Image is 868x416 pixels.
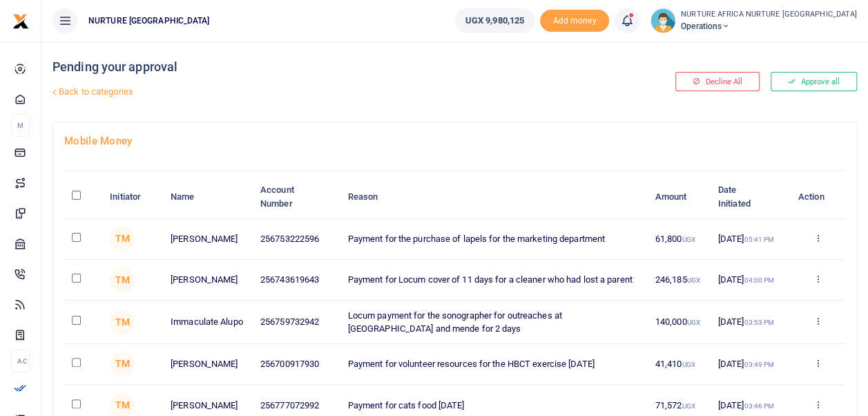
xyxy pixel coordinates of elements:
[744,276,774,284] small: 04:00 PM
[163,176,253,218] th: Name: activate to sort column ascending
[253,344,340,385] td: 256700917930
[340,344,647,385] td: Payment for volunteer resources for the HBCT exercise [DATE]
[648,260,711,301] td: 246,185
[650,8,675,33] img: profile-user
[710,301,790,343] td: [DATE]
[163,301,253,343] td: Immaculate Alupo
[340,176,647,218] th: Reason: activate to sort column ascending
[64,133,845,149] h4: Mobile Money
[540,10,609,32] li: Toup your wallet
[340,219,647,260] td: Payment for the purchase of lapels for the marketing department
[744,361,774,368] small: 03:49 PM
[340,301,647,343] td: Locum payment for the sonographer for outreaches at [GEOGRAPHIC_DATA] and mende for 2 days
[744,236,774,243] small: 05:41 PM
[52,59,585,75] h4: Pending your approval
[253,301,340,343] td: 256759732942
[686,319,700,326] small: UGX
[11,114,30,137] li: M
[12,13,29,30] img: logo-small
[681,9,857,21] small: NURTURE AFRICA NURTURE [GEOGRAPHIC_DATA]
[110,352,135,377] span: Timothy Makumbi
[710,176,790,218] th: Date Initiated: activate to sort column ascending
[675,72,760,91] button: Decline All
[455,8,534,33] a: UGX 9,980,125
[340,260,647,301] td: Payment for Locum cover of 11 days for a cleaner who had lost a parent
[253,219,340,260] td: 256753222596
[110,267,135,292] span: Timothy Makumbi
[648,176,711,218] th: Amount: activate to sort column ascending
[253,260,340,301] td: 256743619643
[681,20,857,32] span: Operations
[465,14,524,28] span: UGX 9,980,125
[540,15,609,25] a: Add money
[710,260,790,301] td: [DATE]
[253,176,340,218] th: Account Number: activate to sort column ascending
[648,301,711,343] td: 140,000
[686,276,700,284] small: UGX
[11,350,30,372] li: Ac
[648,344,711,385] td: 41,410
[163,219,253,260] td: [PERSON_NAME]
[450,8,540,33] li: Wallet ballance
[64,176,102,218] th: : activate to sort column descending
[790,176,845,218] th: Action: activate to sort column ascending
[648,219,711,260] td: 61,800
[744,319,774,326] small: 03:53 PM
[110,227,135,252] span: Timothy Makumbi
[12,15,29,26] a: logo-small logo-large logo-large
[682,236,695,243] small: UGX
[710,219,790,260] td: [DATE]
[682,361,695,368] small: UGX
[49,80,585,104] a: Back to categories
[110,310,135,334] span: Timothy Makumbi
[163,344,253,385] td: [PERSON_NAME]
[771,72,857,91] button: Approve all
[682,402,695,410] small: UGX
[102,176,163,218] th: Initiator: activate to sort column ascending
[540,10,609,32] span: Add money
[744,402,774,410] small: 03:46 PM
[650,8,857,33] a: profile-user NURTURE AFRICA NURTURE [GEOGRAPHIC_DATA] Operations
[163,260,253,301] td: [PERSON_NAME]
[83,15,215,27] span: NURTURE [GEOGRAPHIC_DATA]
[710,344,790,385] td: [DATE]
